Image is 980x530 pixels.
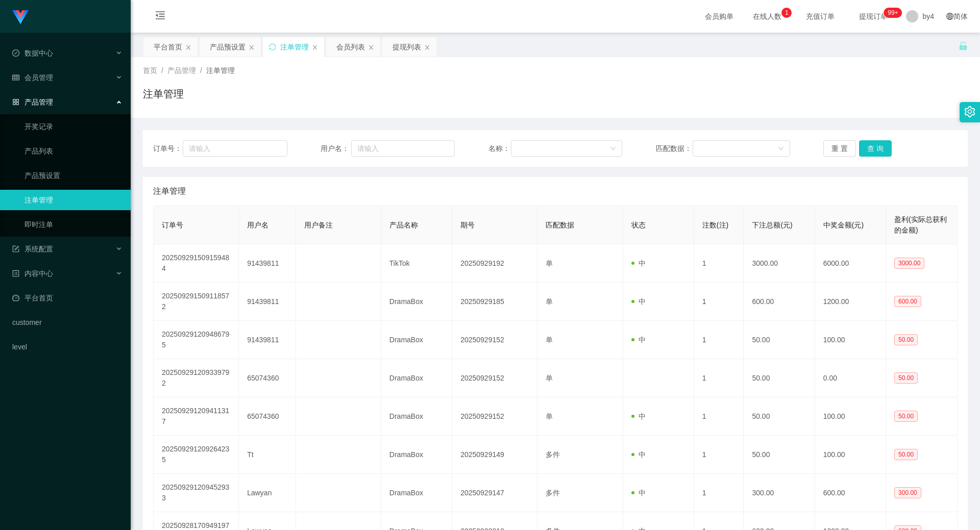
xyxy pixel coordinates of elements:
td: 3000.00 [744,244,815,283]
span: 多件 [546,489,560,497]
td: 20250929149 [452,436,537,474]
div: 提现列表 [393,37,421,57]
span: 单 [546,374,553,382]
sup: 334 [884,8,902,18]
span: 内容中心 [12,269,53,277]
span: 中 [631,297,646,306]
i: 图标: close [424,44,430,51]
td: 91439811 [239,283,296,321]
i: 图标: down [610,145,616,153]
td: Tt [239,436,296,474]
td: 50.00 [744,321,815,359]
input: 请输入 [351,140,455,157]
i: 图标: setting [964,106,975,117]
td: TikTok [381,244,452,283]
td: 20250929192 [452,244,537,283]
span: 产品管理 [12,98,53,106]
a: 注单管理 [24,190,122,210]
div: 平台首页 [154,37,182,57]
span: 订单号 [162,221,183,229]
td: DramaBox [381,397,452,436]
i: 图标: form [12,245,19,253]
sup: 1 [781,8,792,18]
span: 50.00 [894,449,918,460]
span: 中 [631,259,646,267]
span: 用户备注 [304,221,333,229]
td: 20250929152 [452,359,537,397]
button: 查 询 [859,140,892,157]
i: 图标: menu-fold [143,1,178,33]
td: DramaBox [381,474,452,512]
td: 20250929152 [452,397,537,436]
td: DramaBox [381,359,452,397]
td: 1200.00 [815,283,886,321]
span: 注单管理 [153,185,186,197]
span: 订单号： [153,143,183,154]
a: customer [12,312,122,333]
span: 数据中心 [12,49,53,57]
span: 600.00 [894,296,921,307]
i: 图标: close [249,44,255,51]
i: 图标: global [946,13,953,20]
h1: 注单管理 [143,86,184,102]
span: 产品名称 [389,221,418,229]
td: 20250929152 [452,321,537,359]
a: level [12,337,122,357]
td: 65074360 [239,397,296,436]
td: 91439811 [239,244,296,283]
td: 202509291509159484 [154,244,239,283]
td: 202509291209339792 [154,359,239,397]
span: 在线人数 [748,13,787,20]
td: 202509291209452933 [154,474,239,512]
span: 充值订单 [801,13,840,20]
span: / [161,66,163,74]
span: 中 [631,336,646,344]
i: 图标: appstore-o [12,98,19,106]
span: 系统配置 [12,245,53,253]
td: 20250929147 [452,474,537,512]
td: DramaBox [381,283,452,321]
span: 多件 [546,450,560,459]
td: 202509291209264235 [154,436,239,474]
span: 盈利(实际总获利的金额) [894,215,947,234]
span: 注数(注) [702,221,728,229]
span: 会员管理 [12,73,53,82]
span: 单 [546,336,553,344]
td: 1 [694,474,744,512]
div: 产品预设置 [210,37,246,57]
span: 50.00 [894,334,918,345]
td: 202509291509118572 [154,283,239,321]
td: 0.00 [815,359,886,397]
span: 名称： [488,143,511,154]
i: 图标: unlock [959,41,968,51]
i: 图标: table [12,74,19,81]
div: 会员列表 [336,37,365,57]
span: 中 [631,412,646,420]
td: 600.00 [744,283,815,321]
span: 50.00 [894,411,918,422]
td: 65074360 [239,359,296,397]
td: 1 [694,397,744,436]
button: 重 置 [823,140,856,157]
span: 注单管理 [206,66,235,74]
td: 20250929185 [452,283,537,321]
span: 中 [631,489,646,497]
span: 单 [546,412,553,420]
a: 产品预设置 [24,165,122,186]
p: 1 [785,8,789,18]
span: 单 [546,259,553,267]
td: 1 [694,244,744,283]
a: 即时注单 [24,214,122,235]
span: 匹配数据： [656,143,693,154]
td: 202509291209486795 [154,321,239,359]
span: 用户名： [321,143,351,154]
span: 用户名 [247,221,268,229]
i: 图标: profile [12,270,19,277]
td: DramaBox [381,321,452,359]
td: 100.00 [815,321,886,359]
td: 6000.00 [815,244,886,283]
span: 中 [631,450,646,459]
a: 开奖记录 [24,116,122,137]
span: 产品管理 [167,66,196,74]
span: 单 [546,297,553,306]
